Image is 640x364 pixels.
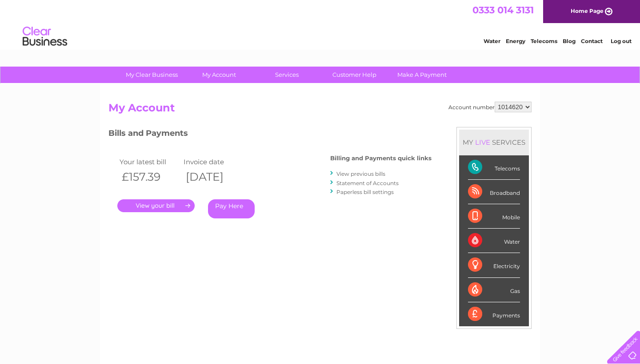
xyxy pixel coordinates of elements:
a: Telecoms [531,38,557,44]
td: Invoice date [181,156,245,168]
a: Services [250,67,324,83]
a: View previous bills [336,170,385,177]
td: Your latest bill [117,156,181,168]
th: £157.39 [117,168,181,186]
div: Gas [468,278,520,302]
div: Broadband [468,180,520,204]
div: Water [468,229,520,253]
a: Customer Help [318,67,391,83]
div: Electricity [468,253,520,277]
a: Contact [581,38,603,44]
a: Statement of Accounts [336,180,399,186]
a: Make A Payment [385,67,459,83]
a: Paperless bill settings [336,189,394,195]
div: MY SERVICES [459,130,529,155]
a: . [117,199,195,212]
a: Pay Here [208,199,255,218]
div: Clear Business is a trading name of Verastar Limited (registered in [GEOGRAPHIC_DATA] No. 3667643... [111,5,531,43]
div: Telecoms [468,155,520,180]
a: 0333 014 3131 [472,4,534,16]
a: Energy [506,38,525,44]
h3: Bills and Payments [108,127,432,142]
a: Log out [611,38,632,44]
div: LIVE [473,138,492,146]
a: My Account [183,67,256,83]
a: Blog [563,38,576,44]
div: Mobile [468,204,520,229]
img: logo.png [22,23,68,50]
a: Water [484,38,500,44]
div: Account number [448,102,532,112]
div: Payments [468,302,520,326]
th: [DATE] [181,168,245,186]
h2: My Account [108,102,532,119]
a: My Clear Business [115,67,188,83]
h4: Billing and Payments quick links [330,155,432,162]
